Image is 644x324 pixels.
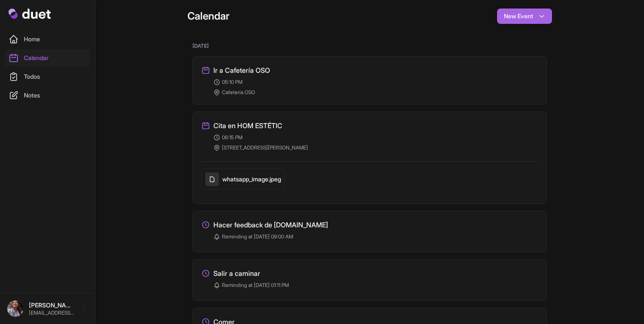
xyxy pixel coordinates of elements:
span: 06:15 PM [222,134,242,141]
img: IMG_7956.png [7,300,24,317]
p: [PERSON_NAME] [29,301,75,310]
p: [EMAIL_ADDRESS][DOMAIN_NAME] [29,310,75,316]
h3: Ir a Cafetería OSO [213,65,270,75]
span: Reminding at [DATE] 01:11 PM [222,282,289,289]
a: Ir a Cafetería OSO 05:10 PM Cafetería OSO [201,65,538,96]
h3: Salir a caminar [213,268,260,278]
a: [PERSON_NAME] [EMAIL_ADDRESS][DOMAIN_NAME] [7,300,88,317]
h5: whatsapp_image.jpeg [222,175,281,184]
a: Edit Salir a caminar [201,268,538,292]
a: Notes [5,87,90,104]
span: Cafetería OSO [222,89,255,96]
a: Cita en HOM ESTÉTIC 06:15 PM [STREET_ADDRESS][PERSON_NAME] [201,120,538,151]
a: Todos [5,68,90,85]
span: [STREET_ADDRESS][PERSON_NAME] [222,144,308,151]
a: Edit Hacer feedback de psicólogos.gt [201,220,538,244]
h1: Calendar [187,9,230,23]
a: whatsapp_image.jpeg [201,169,285,195]
h3: Hacer feedback de [DOMAIN_NAME] [213,220,328,230]
a: Home [5,31,90,48]
span: 05:10 PM [222,79,242,86]
a: Calendar [5,49,90,66]
button: New Event [497,9,552,24]
h3: Cita en HOM ESTÉTIC [213,120,282,131]
span: Reminding at [DATE] 09:00 AM [222,233,293,240]
h2: [DATE] [193,43,547,49]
